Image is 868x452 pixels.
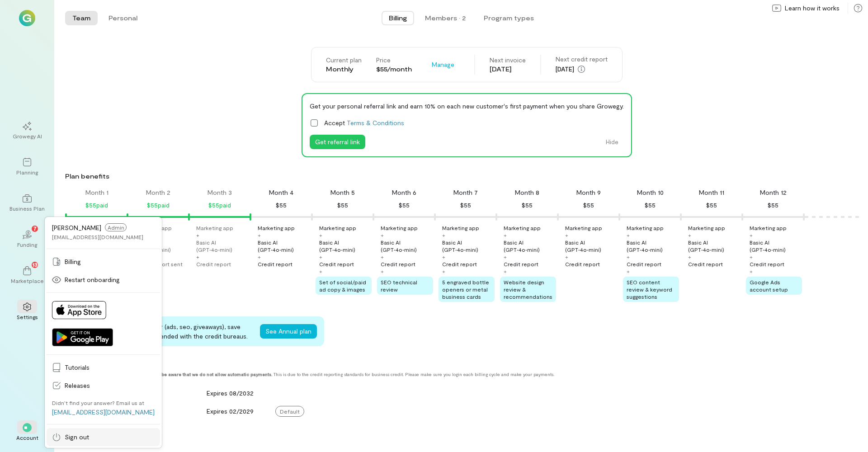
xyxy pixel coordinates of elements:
div: $55 [768,200,778,211]
button: Manage [426,57,460,72]
div: + [258,253,261,260]
div: Month 12 [760,188,787,197]
div: + [688,253,691,260]
span: Billing [389,14,407,23]
span: Sign out [65,433,155,442]
div: + [381,231,384,239]
div: Marketplace [11,277,44,284]
div: Marketing app [319,224,356,231]
div: $55 [460,200,471,211]
a: Sign out [47,428,160,446]
div: $55 [583,200,594,211]
div: + [504,231,507,239]
div: Marketing app [442,224,479,231]
div: $55 [276,200,287,211]
div: Account [16,434,38,441]
span: 13 [33,260,38,268]
div: + [319,231,322,239]
div: Monthly [326,65,362,74]
a: Business Plan [11,187,43,219]
img: Download on App Store [52,301,106,319]
div: Month 9 [576,188,601,197]
button: Get referral link [310,135,365,149]
span: Tutorials [65,363,155,372]
div: This is due to the credit reporting standards for business credit. Please make sure you login eac... [65,372,784,377]
div: Basic AI (GPT‑4o‑mini) [750,239,802,253]
div: + [504,253,507,260]
div: $55 paid [85,200,108,211]
div: Price [376,56,412,65]
div: Month 8 [515,188,539,197]
div: Marketing app [688,224,725,231]
div: Marketing app [196,224,233,231]
div: Marketing app [504,224,541,231]
a: Restart onboarding [47,271,160,289]
div: Month 2 [146,188,170,197]
div: Credit report [196,260,231,268]
a: Planning [11,151,43,183]
button: Personal [101,11,145,25]
div: Marketing app [627,224,664,231]
div: + [750,268,753,275]
div: Basic AI (GPT‑4o‑mini) [627,239,679,253]
span: 5 engraved bottle openers or metal business cards [442,279,489,300]
div: $55/month [376,65,412,74]
div: Basic AI (GPT‑4o‑mini) [442,239,495,253]
a: Tutorials [47,358,160,377]
a: Releases [47,377,160,395]
div: + [627,253,630,260]
a: Growegy AI [11,114,43,147]
div: Business Plan [9,205,45,212]
div: + [750,231,753,239]
div: + [381,253,384,260]
div: Basic AI (GPT‑4o‑mini) [565,239,618,253]
div: $55 [399,200,410,211]
a: Settings [11,295,43,328]
span: Billing [65,257,155,266]
button: Program types [476,11,541,25]
span: Expires 08/2032 [207,389,254,397]
a: Funding [11,223,43,255]
button: See Annual plan [260,324,317,339]
button: Billing [382,11,414,25]
div: Basic AI (GPT‑4o‑mini) [319,239,372,253]
div: Plan benefits [65,172,864,181]
div: $55 paid [208,200,231,211]
div: Marketing app [565,224,602,231]
span: Admin [105,223,127,231]
div: + [627,231,630,239]
div: + [196,231,199,239]
div: Next credit report [556,55,608,64]
div: Month 1 [85,188,108,197]
div: Credit report [258,260,292,268]
div: Credit report [442,260,477,268]
div: Credit report [688,260,723,268]
div: Next invoice [490,56,526,65]
div: Credit report [504,260,538,268]
div: $55 paid [147,200,170,211]
a: [EMAIL_ADDRESS][DOMAIN_NAME] [52,408,155,416]
div: Month 11 [699,188,724,197]
button: Hide [600,135,624,149]
span: 7 [33,224,37,232]
span: Releases [65,381,155,390]
div: + [319,253,322,260]
button: Team [65,11,98,25]
div: Month 5 [330,188,355,197]
a: Marketplace [11,259,43,292]
span: Manage [432,60,454,69]
div: Month 3 [208,188,232,197]
div: Credit report [627,260,661,268]
div: + [688,231,691,239]
div: Didn’t find your answer? Email us at [52,399,144,406]
div: Basic AI (GPT‑4o‑mini) [504,239,556,253]
span: Expires 02/2029 [207,407,254,415]
div: + [750,253,753,260]
span: Set of social/paid ad copy & images [319,279,366,292]
span: Default [275,406,304,417]
div: Marketing app [258,224,295,231]
div: + [258,231,261,239]
div: + [319,268,322,275]
div: Settings [17,313,38,320]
